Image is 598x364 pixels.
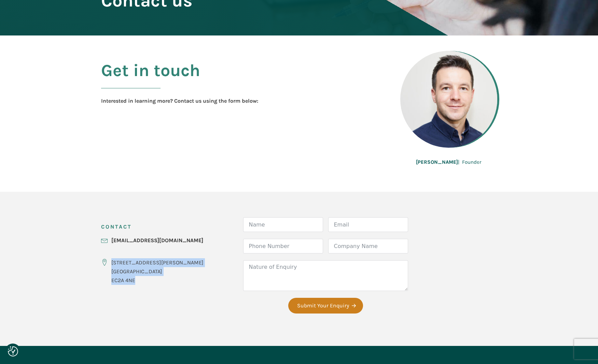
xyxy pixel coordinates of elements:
[328,217,408,232] input: Email
[243,260,408,291] textarea: Nature of Enquiry
[111,236,203,245] a: [EMAIL_ADDRESS][DOMAIN_NAME]
[416,158,481,166] div: | Founder
[416,159,458,165] b: [PERSON_NAME]
[101,217,132,236] h3: CONTACT
[8,346,18,356] img: Revisit consent button
[8,346,18,356] button: Consent Preferences
[101,97,258,105] div: Interested in learning more? Contact us using the form below:
[101,61,200,97] h2: Get in touch
[288,298,363,314] button: Submit Your Enquiry
[111,258,204,285] div: [STREET_ADDRESS][PERSON_NAME] [GEOGRAPHIC_DATA] EC2A 4NE
[243,239,323,253] input: Phone Number
[243,217,323,232] input: Name
[328,239,408,253] input: Company Name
